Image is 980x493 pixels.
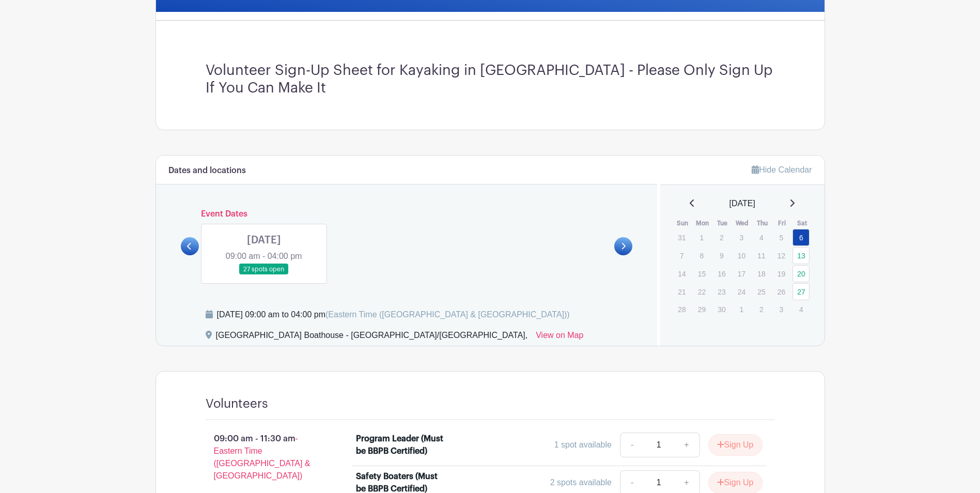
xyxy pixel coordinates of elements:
[713,248,730,264] p: 9
[752,165,812,174] a: Hide Calendar
[792,247,810,264] a: 13
[713,301,730,317] p: 30
[673,301,690,317] p: 28
[693,284,710,300] p: 22
[713,284,730,300] p: 23
[733,229,750,245] p: 3
[772,218,792,228] th: Fri
[620,433,644,457] a: -
[673,284,690,300] p: 21
[733,266,750,282] p: 17
[713,229,730,245] p: 2
[189,428,340,486] p: 09:00 am - 11:30 am
[773,229,790,245] p: 5
[712,218,733,228] th: Tue
[792,229,810,246] a: 6
[753,301,770,317] p: 2
[708,434,763,456] button: Sign Up
[733,248,750,264] p: 10
[693,229,710,245] p: 1
[168,166,246,176] h6: Dates and locations
[673,229,690,245] p: 31
[733,218,753,228] th: Wed
[729,197,755,210] span: [DATE]
[713,266,730,282] p: 16
[206,396,268,411] h4: Volunteers
[550,476,612,489] div: 2 spots available
[733,284,750,300] p: 24
[554,439,612,451] div: 1 spot available
[733,301,750,317] p: 1
[693,218,713,228] th: Mon
[753,284,770,300] p: 25
[674,433,699,457] a: +
[693,301,710,317] p: 29
[206,62,775,97] h3: Volunteer Sign-Up Sheet for Kayaking in [GEOGRAPHIC_DATA] - Please Only Sign Up If You Can Make It
[673,218,693,228] th: Sun
[673,266,690,282] p: 14
[216,329,528,346] div: [GEOGRAPHIC_DATA] Boathouse - [GEOGRAPHIC_DATA]/[GEOGRAPHIC_DATA],
[792,283,810,300] a: 27
[199,209,615,219] h6: Event Dates
[325,310,570,319] span: (Eastern Time ([GEOGRAPHIC_DATA] & [GEOGRAPHIC_DATA]))
[693,248,710,264] p: 8
[673,248,690,264] p: 7
[773,266,790,282] p: 19
[773,301,790,317] p: 3
[752,218,772,228] th: Thu
[536,329,583,346] a: View on Map
[217,309,570,321] div: [DATE] 09:00 am to 04:00 pm
[792,301,810,317] p: 4
[356,433,445,457] div: Program Leader (Must be BBPB Certified)
[693,266,710,282] p: 15
[773,284,790,300] p: 26
[753,229,770,245] p: 4
[792,265,810,282] a: 20
[753,248,770,264] p: 11
[792,218,812,228] th: Sat
[773,248,790,264] p: 12
[753,266,770,282] p: 18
